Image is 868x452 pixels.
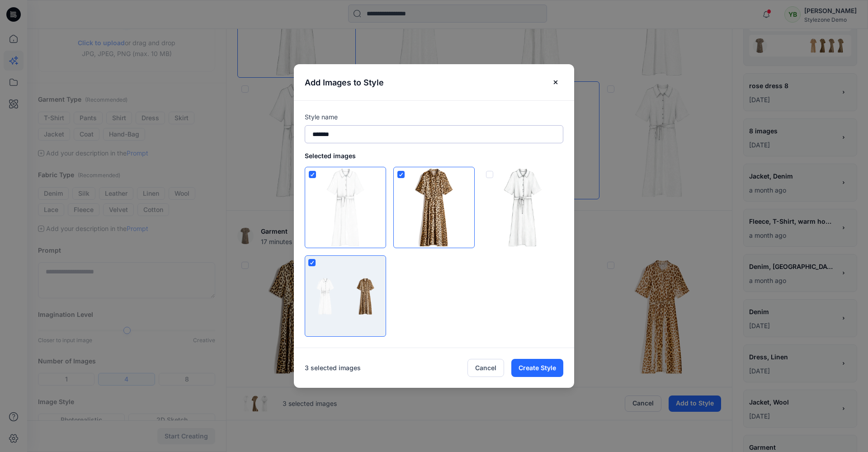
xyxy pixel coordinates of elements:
[394,167,474,248] img: 1.png
[294,363,361,373] p: 3 selected images
[467,359,504,377] button: Cancel
[305,167,386,248] img: 6.png
[511,359,563,377] button: Create Style
[482,167,563,248] img: 0.png
[305,151,563,167] p: Selected images
[305,112,563,122] p: Style name
[548,75,563,89] button: Close
[294,64,574,100] header: Add Images to Style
